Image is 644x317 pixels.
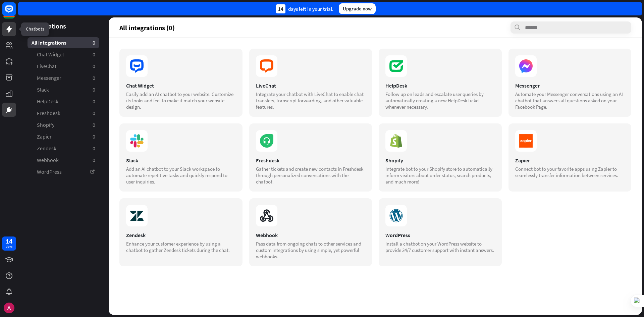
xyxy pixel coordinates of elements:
[385,166,495,185] div: Integrate bot to your Shopify store to automatically inform visitors about order status, search p...
[93,145,95,152] aside: 0
[515,157,625,164] div: Zapier
[256,232,366,239] div: Webhook
[515,166,625,178] div: Connect bot to your favorite apps using Zapier to seamlessly transfer information between services.
[28,131,99,142] a: Zapier 0
[515,82,625,89] div: Messenger
[37,110,60,117] span: Freshdesk
[256,91,366,110] div: Integrate your chatbot with LiveChat to enable chat transfers, transcript forwarding, and other v...
[93,74,95,82] aside: 0
[37,145,56,152] span: Zendesk
[93,110,95,117] aside: 0
[28,166,99,177] a: WordPress
[119,21,631,34] section: All integrations (0)
[126,91,236,110] div: Easily add an AI chatbot to your website. Customize its looks and feel to make it match your webs...
[276,4,285,13] div: 14
[126,82,236,89] div: Chat Widget
[93,133,95,140] aside: 0
[28,96,99,107] a: HelpDesk 0
[37,98,58,105] span: HelpDesk
[126,232,236,239] div: Zendesk
[93,51,95,58] aside: 0
[256,241,366,260] div: Pass data from ongoing chats to other services and custom integrations by using simple, yet power...
[6,238,12,244] div: 14
[385,241,495,253] div: Install a chatbot on your WordPress website to provide 24/7 customer support with instant answers.
[93,86,95,93] aside: 0
[37,157,59,164] span: Webhook
[28,84,99,95] a: Slack 0
[28,143,99,154] a: Zendesk 0
[126,157,236,164] div: Slack
[93,39,95,46] aside: 0
[28,61,99,72] a: LiveChat 0
[6,244,12,249] div: days
[385,157,495,164] div: Shopify
[37,74,61,82] span: Messenger
[256,82,366,89] div: LiveChat
[93,157,95,164] aside: 0
[28,155,99,166] a: Webhook 0
[37,86,49,93] span: Slack
[5,3,25,23] button: Open LiveChat chat widget
[37,63,56,70] span: LiveChat
[385,232,495,239] div: WordPress
[37,51,64,58] span: Chat Widget
[93,98,95,105] aside: 0
[28,108,99,119] a: Freshdesk 0
[385,91,495,110] div: Follow up on leads and escalate user queries by automatically creating a new HelpDesk ticket when...
[32,39,66,46] span: All integrations
[37,121,54,128] span: Shopify
[276,4,333,13] div: days left in your trial.
[2,236,16,251] a: 14 days
[126,166,236,185] div: Add an AI chatbot to your Slack workspace to automate repetitive tasks and quickly respond to use...
[28,72,99,84] a: Messenger 0
[28,119,99,130] a: Shopify 0
[93,63,95,70] aside: 0
[126,241,236,253] div: Enhance your customer experience by using a chatbot to gather Zendesk tickets during the chat.
[18,21,109,31] header: Integrations
[515,91,625,110] div: Automate your Messenger conversations using an AI chatbot that answers all questions asked on you...
[385,82,495,89] div: HelpDesk
[256,157,366,164] div: Freshdesk
[37,133,52,140] span: Zapier
[28,49,99,60] a: Chat Widget 0
[93,121,95,128] aside: 0
[339,3,376,14] div: Upgrade now
[256,166,366,185] div: Gather tickets and create new contacts in Freshdesk through personalized conversations with the c...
